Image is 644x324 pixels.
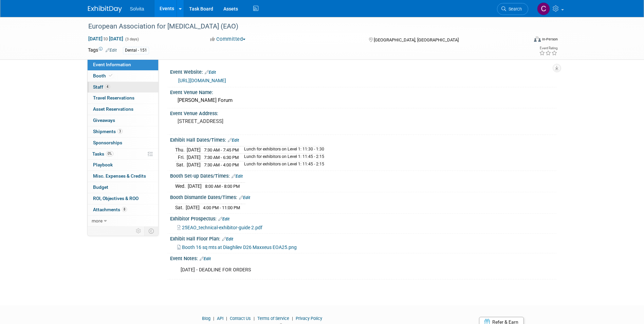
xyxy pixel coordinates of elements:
span: 3 [117,129,123,134]
div: Exhibit Hall Dates/Times: [170,135,556,144]
div: Event Rating [539,47,557,50]
span: Shipments [93,129,123,134]
td: [DATE] [188,182,202,190]
span: Travel Reservations [93,95,134,101]
div: Event Venue Name: [170,87,556,96]
a: ROI, Objectives & ROO [88,193,158,204]
span: Attachments [93,207,127,212]
div: Booth Dismantle Dates/Times: [170,192,556,201]
img: ExhibitDay [88,6,122,13]
a: Edit [232,174,243,179]
span: | [290,316,295,321]
span: | [211,316,216,321]
td: Lunch for exhibitors on Level 1: 11:45 - 2:15 [240,161,324,168]
span: Misc. Expenses & Credits [93,173,146,179]
a: Budget [88,182,158,193]
pre: [STREET_ADDRESS] [178,118,324,124]
i: Booth reservation complete [109,74,112,77]
div: Exhibit Hall Floor Plan: [170,234,556,242]
img: Cindy Miller [537,2,550,15]
span: [DATE] [DATE] [88,36,124,42]
div: Booth Set-up Dates/Times: [170,171,556,180]
span: 7:30 AM - 4:00 PM [204,162,239,167]
a: [URL][DOMAIN_NAME] [178,78,226,83]
a: Booth [88,71,158,82]
a: Event Information [88,59,158,70]
td: Wed. [175,182,188,190]
span: Asset Reservations [93,106,133,112]
td: Toggle Event Tabs [144,227,158,235]
a: Tasks0% [88,149,158,160]
a: Contact Us [230,316,251,321]
div: Exhibitor Prospectus: [170,214,556,222]
span: Tasks [92,151,113,157]
span: | [224,316,229,321]
span: 4:00 PM - 11:00 PM [203,205,240,210]
a: Edit [222,237,233,241]
a: Edit [239,195,250,200]
a: Search [497,3,528,15]
td: [DATE] [187,154,201,161]
span: 25EAO_technical-exhibitor-guide 2.pdf [182,225,262,230]
a: Edit [106,48,117,53]
a: Edit [218,217,229,221]
span: 8 [122,207,127,212]
a: API [217,316,223,321]
a: Playbook [88,160,158,170]
div: Event Notes: [170,253,556,262]
span: 7:30 AM - 6:30 PM [204,155,239,160]
td: Lunch for exhibitors on Level 1: 11:45 - 2:15 [240,154,324,161]
td: [DATE] [187,161,201,168]
a: Privacy Policy [296,316,322,321]
a: Edit [205,70,216,75]
span: Staff [93,84,110,90]
a: Sponsorships [88,138,158,148]
a: Staff4 [88,82,158,93]
a: Misc. Expenses & Credits [88,171,158,182]
span: Sponsorships [93,140,122,145]
td: Tags [88,47,117,54]
span: 7:30 AM - 7:45 PM [204,147,239,152]
span: [GEOGRAPHIC_DATA], [GEOGRAPHIC_DATA] [374,37,459,42]
span: Playbook [93,162,113,167]
span: 4 [105,84,110,89]
span: ROI, Objectives & ROO [93,196,139,201]
a: Edit [228,138,239,143]
a: Edit [200,256,211,261]
span: Booth [93,73,114,78]
a: Terms of Service [257,316,289,321]
td: Lunch for exhibitors on Level 1: 11:30 - 1:30 [240,146,324,154]
span: Solvita [130,6,144,12]
span: (3 days) [125,37,139,41]
div: [PERSON_NAME] Forum [175,95,551,106]
div: Event Format [488,35,558,46]
a: 25EAO_technical-exhibitor-guide 2.pdf [177,225,262,230]
span: Budget [93,184,108,190]
div: European Association for [MEDICAL_DATA] (EAO) [86,20,518,33]
span: to [103,36,109,41]
img: Format-Inperson.png [534,36,541,42]
a: Asset Reservations [88,104,158,115]
a: Booth 16 sq mts at Diaghilev D26 Maxxeus EOA25.png [177,245,297,250]
div: Dental - 151 [123,47,149,54]
div: Event Venue Address: [170,108,556,117]
td: [DATE] [186,204,200,211]
span: Booth 16 sq mts at Diaghilev D26 Maxxeus EOA25.png [182,245,297,250]
td: Sat. [175,161,187,168]
a: Blog [202,316,210,321]
a: more [88,216,158,227]
button: Committed [208,36,248,43]
span: 0% [106,151,113,156]
td: Fri. [175,154,187,161]
span: | [252,316,256,321]
a: Attachments8 [88,204,158,215]
td: [DATE] [187,146,201,154]
div: In-Person [542,37,558,42]
a: Travel Reservations [88,93,158,104]
td: Thu. [175,146,187,154]
div: [DATE] - DEADLINE FOR ORDERS [176,263,482,277]
span: 8:00 AM - 8:00 PM [205,184,240,189]
a: Giveaways [88,115,158,126]
td: Personalize Event Tab Strip [133,227,145,235]
a: Shipments3 [88,126,158,137]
